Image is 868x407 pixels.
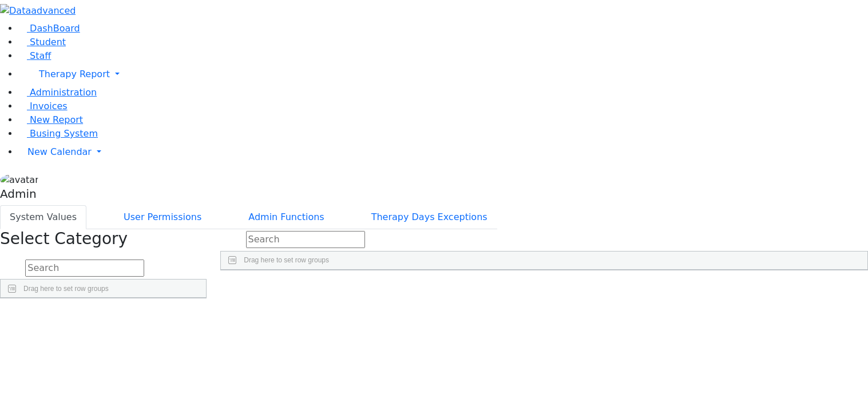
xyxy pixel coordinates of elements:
[18,37,66,47] a: Student
[30,114,83,125] span: New Report
[30,37,66,47] span: Student
[18,50,51,61] a: Staff
[18,128,98,139] a: Busing System
[30,87,97,98] span: Administration
[18,87,97,98] a: Administration
[25,260,144,277] input: Search
[27,146,92,157] span: New Calendar
[30,50,51,61] span: Staff
[30,128,98,139] span: Busing System
[18,63,868,86] a: Therapy Report
[30,23,80,34] span: DashBoard
[39,69,110,79] span: Therapy Report
[239,205,334,229] button: Admin Functions
[18,114,83,125] a: New Report
[246,231,365,248] input: Search
[23,285,109,293] span: Drag here to set row groups
[114,205,211,229] button: User Permissions
[18,23,80,34] a: DashBoard
[18,101,68,111] a: Invoices
[30,101,68,111] span: Invoices
[244,256,329,264] span: Drag here to set row groups
[362,205,497,229] button: Therapy Days Exceptions
[18,141,868,163] a: New Calendar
